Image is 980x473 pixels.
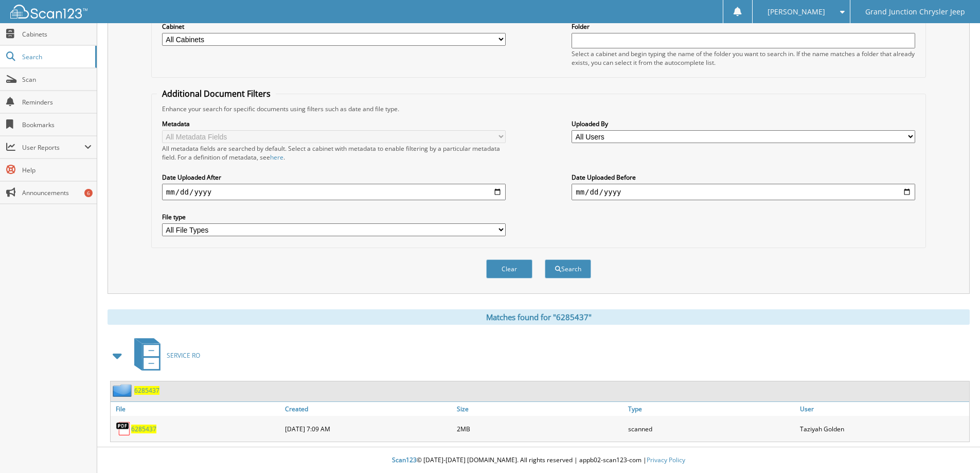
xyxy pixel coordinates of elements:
[572,22,915,31] label: Folder
[22,52,90,61] span: Search
[22,98,92,107] span: Reminders
[572,184,915,200] input: end
[162,22,506,31] label: Cabinet
[454,418,626,439] div: 2MB
[22,166,92,174] span: Help
[128,335,200,376] a: SERVICE RO
[157,104,920,113] div: Enhance your search for specific documents using filters such as date and file type.
[162,144,506,162] div: All metadata fields are searched by default. Select a cabinet with metadata to enable filtering b...
[162,184,506,200] input: start
[108,309,970,325] div: Matches found for "6285437"
[22,120,92,129] span: Bookmarks
[22,143,84,152] span: User Reports
[282,418,454,439] div: [DATE] 7:09 AM
[162,173,506,182] label: Date Uploaded After
[84,189,93,197] div: 6
[22,30,92,39] span: Cabinets
[157,88,276,99] legend: Additional Document Filters
[10,5,87,19] img: scan123-logo-white.svg
[167,351,200,360] span: SERVICE RO
[113,384,134,397] img: folder2.png
[282,402,454,416] a: Created
[134,386,159,395] a: 6285437
[111,402,282,416] a: File
[454,402,626,416] a: Size
[131,425,156,433] a: 6285437
[97,448,980,473] div: © [DATE]-[DATE] [DOMAIN_NAME]. All rights reserved | appb02-scan123-com |
[797,402,969,416] a: User
[545,259,591,278] button: Search
[162,119,506,128] label: Metadata
[626,402,797,416] a: Type
[768,9,825,15] span: [PERSON_NAME]
[270,153,283,162] a: here
[22,75,92,84] span: Scan
[116,421,131,436] img: PDF.png
[572,173,915,182] label: Date Uploaded Before
[797,418,969,439] div: Taziyah Golden
[865,9,965,15] span: Grand Junction Chrysler Jeep
[22,188,92,197] span: Announcements
[162,213,506,221] label: File type
[626,418,797,439] div: scanned
[392,456,417,464] span: Scan123
[572,49,915,67] div: Select a cabinet and begin typing the name of the folder you want to search in. If the name match...
[647,456,685,464] a: Privacy Policy
[486,259,532,278] button: Clear
[572,119,915,128] label: Uploaded By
